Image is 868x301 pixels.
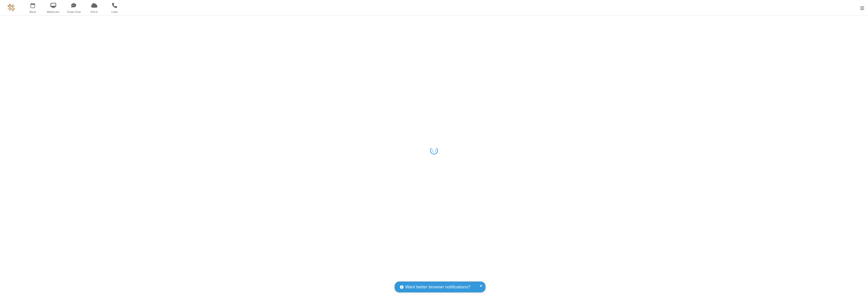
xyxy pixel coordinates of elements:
[855,288,864,297] iframe: Chat
[105,10,124,14] span: Calls
[44,10,63,14] span: Webinars
[23,10,42,14] span: Meet
[85,10,104,14] span: Drive
[64,10,83,14] span: Team Chat
[8,4,15,11] img: QA Selenium DO NOT DELETE OR CHANGE
[405,284,470,290] span: Want better browser notifications?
